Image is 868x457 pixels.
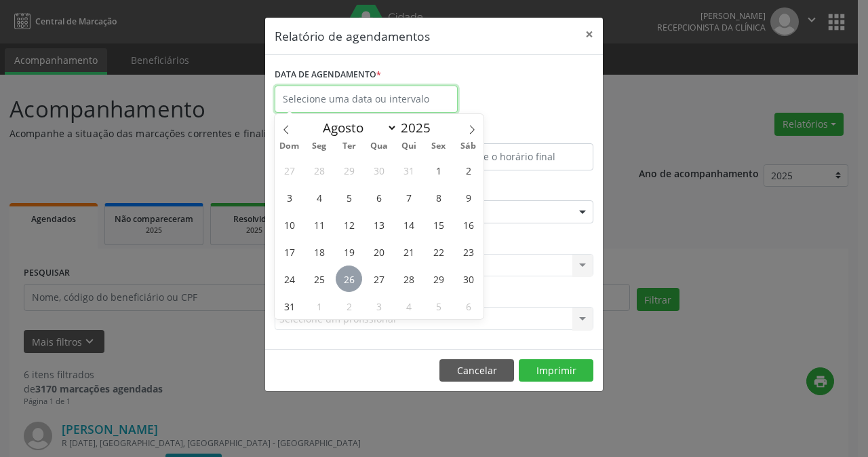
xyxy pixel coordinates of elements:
[439,359,514,382] button: Cancelar
[276,266,302,292] span: Agosto 24, 2025
[306,157,332,183] span: Julho 28, 2025
[316,118,397,137] select: Month
[306,184,332,211] span: Agosto 4, 2025
[455,293,481,319] span: Setembro 6, 2025
[366,238,392,265] span: Agosto 20, 2025
[437,122,593,143] label: ATÉ
[306,238,332,265] span: Agosto 18, 2025
[395,238,422,265] span: Agosto 21, 2025
[275,86,458,113] input: Selecione uma data ou intervalo
[395,266,422,292] span: Agosto 28, 2025
[276,157,302,183] span: Julho 27, 2025
[306,266,332,292] span: Agosto 25, 2025
[455,238,481,265] span: Agosto 23, 2025
[336,211,362,238] span: Agosto 12, 2025
[366,157,392,183] span: Julho 30, 2025
[425,157,452,183] span: Agosto 1, 2025
[395,184,422,211] span: Agosto 7, 2025
[276,211,302,238] span: Agosto 10, 2025
[366,184,392,211] span: Agosto 6, 2025
[454,142,484,151] span: Sáb
[275,142,304,151] span: Dom
[425,238,452,265] span: Agosto 22, 2025
[336,238,362,265] span: Agosto 19, 2025
[395,211,422,238] span: Agosto 14, 2025
[306,293,332,319] span: Setembro 1, 2025
[437,143,593,170] input: Selecione o horário final
[455,211,481,238] span: Agosto 16, 2025
[336,184,362,211] span: Agosto 5, 2025
[519,359,593,382] button: Imprimir
[425,293,452,319] span: Setembro 5, 2025
[306,211,332,238] span: Agosto 11, 2025
[275,65,381,86] label: DATA DE AGENDAMENTO
[455,157,481,183] span: Agosto 2, 2025
[275,27,430,45] h5: Relatório de agendamentos
[425,184,452,211] span: Agosto 8, 2025
[364,142,394,151] span: Qua
[366,211,392,238] span: Agosto 13, 2025
[276,238,302,265] span: Agosto 17, 2025
[424,142,454,151] span: Sex
[455,184,481,211] span: Agosto 9, 2025
[334,142,364,151] span: Ter
[395,157,422,183] span: Julho 31, 2025
[394,142,424,151] span: Qui
[336,266,362,292] span: Agosto 26, 2025
[455,266,481,292] span: Agosto 30, 2025
[395,293,422,319] span: Setembro 4, 2025
[366,293,392,319] span: Setembro 3, 2025
[425,266,452,292] span: Agosto 29, 2025
[276,293,302,319] span: Agosto 31, 2025
[366,266,392,292] span: Agosto 27, 2025
[304,142,334,151] span: Seg
[397,119,442,136] input: Year
[576,18,603,51] button: Close
[336,293,362,319] span: Setembro 2, 2025
[276,184,302,211] span: Agosto 3, 2025
[425,211,452,238] span: Agosto 15, 2025
[336,157,362,183] span: Julho 29, 2025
